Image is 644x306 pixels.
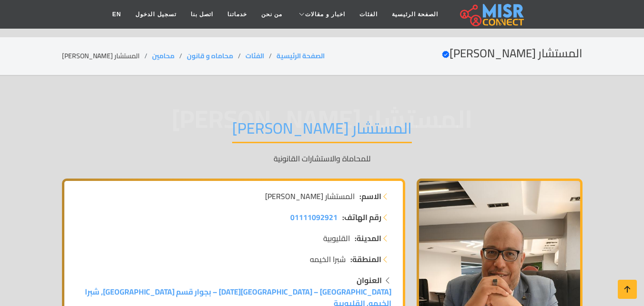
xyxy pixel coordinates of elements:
a: من نحن [254,5,289,23]
span: القليوبية [323,232,350,244]
a: الصفحة الرئيسية [385,5,445,23]
strong: رقم الهاتف: [342,211,381,223]
p: للمحاماة والاستشارات القانونية [62,153,583,164]
a: الصفحة الرئيسية [276,50,325,62]
li: المستشار [PERSON_NAME] [62,51,152,61]
a: 01111092921 [290,211,337,223]
a: محامين [152,50,174,62]
span: 01111092921 [290,210,337,224]
a: اخبار و مقالات [289,5,352,23]
img: main.misr_connect [460,2,524,26]
h2: المستشار [PERSON_NAME] [442,47,583,61]
a: الفئات [352,5,385,23]
h1: المستشار [PERSON_NAME] [232,119,412,143]
a: EN [105,5,129,23]
strong: المنطقة: [350,253,381,265]
a: تسجيل الدخول [128,5,183,23]
strong: العنوان [357,273,382,287]
a: اتصل بنا [184,5,220,23]
span: المستشار [PERSON_NAME] [265,190,355,202]
span: شبرا الخيمه [310,253,346,265]
span: اخبار و مقالات [305,10,345,19]
a: خدماتنا [220,5,254,23]
strong: المدينة: [355,232,381,244]
strong: الاسم: [359,190,381,202]
a: محاماه و قانون [187,50,233,62]
a: الفئات [245,50,264,62]
svg: Verified account [442,51,450,58]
